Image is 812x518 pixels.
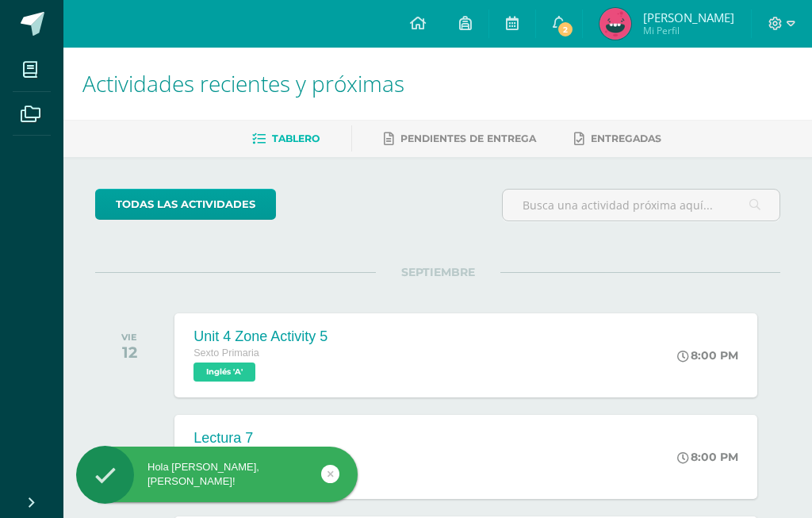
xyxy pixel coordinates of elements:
a: todas las Actividades [95,189,276,220]
span: Sexto Primaria [193,347,259,359]
span: Inglés 'A' [193,363,255,382]
span: Entregadas [591,132,661,144]
span: Tablero [272,132,320,144]
img: 0dda2352bd48dd5322620da68e1b1561.png [599,8,631,40]
div: Unit 4 Zone Activity 5 [193,328,327,345]
div: 8:00 PM [677,348,738,363]
input: Busca una actividad próxima aquí... [503,190,779,221]
span: [PERSON_NAME] [643,10,734,25]
a: Entregadas [574,126,661,152]
div: Lectura 7 [193,430,266,447]
span: Pendientes de entrega [400,132,536,144]
span: SEPTIEMBRE [376,265,500,279]
div: 12 [121,343,137,362]
div: VIE [121,332,137,343]
div: 8:00 PM [677,450,738,464]
span: Mi Perfil [643,24,734,37]
span: 2 [557,21,574,38]
a: Pendientes de entrega [384,126,536,152]
span: Actividades recientes y próximas [82,68,404,98]
div: Hola [PERSON_NAME], [PERSON_NAME]! [76,460,358,489]
a: Tablero [252,126,320,152]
